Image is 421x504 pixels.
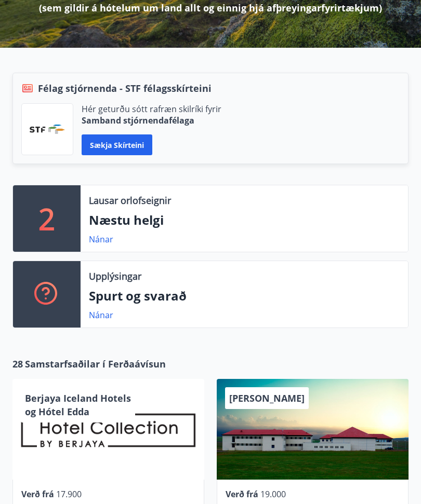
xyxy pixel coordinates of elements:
[89,287,400,305] p: Spurt og svarað
[38,199,55,238] p: 2
[260,488,286,500] span: 19.000
[25,357,166,371] span: Samstarfsaðilar í Ferðaávísun
[56,488,82,500] span: 17.900
[38,81,212,95] span: Félag stjórnenda - STF félagsskírteini
[25,392,131,418] span: Berjaya Iceland Hotels og Hótel Edda
[12,357,23,371] span: 28
[82,134,152,155] button: Sækja skírteini
[89,211,400,229] p: Næstu helgi
[82,103,221,115] p: Hér geturðu sótt rafræn skilríki fyrir
[82,115,221,126] p: Samband stjórnendafélaga
[21,488,54,500] span: Verð frá
[89,194,171,207] p: Lausar orlofseignir
[226,488,258,500] span: Verð frá
[30,125,65,134] img: vjCaq2fThgY3EUYqSgpjEiBg6WP39ov69hlhuPVN.png
[89,234,113,245] a: Nánar
[89,309,113,321] a: Nánar
[89,269,141,283] p: Upplýsingar
[229,392,305,404] span: [PERSON_NAME]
